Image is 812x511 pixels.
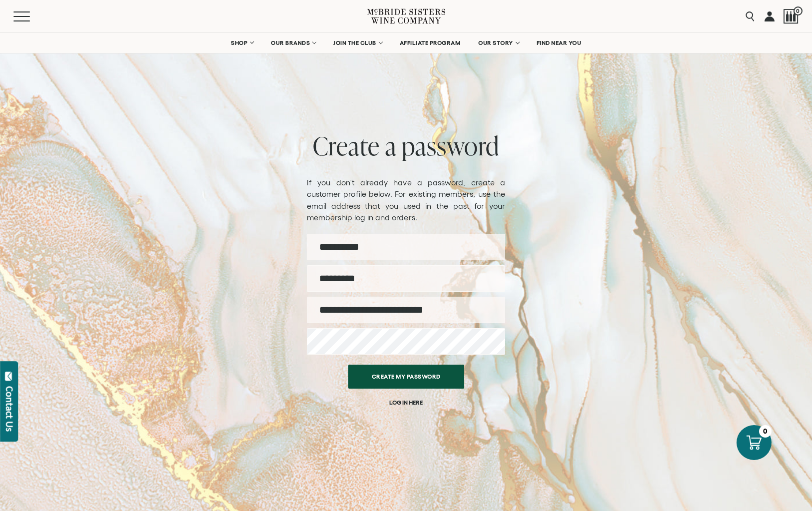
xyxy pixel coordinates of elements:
a: FIND NEAR YOU [530,33,588,53]
span: OUR STORY [478,39,513,46]
span: SHOP [231,39,248,46]
div: 0 [759,425,772,438]
a: OUR BRANDS [264,33,322,53]
span: OUR BRANDS [271,39,310,46]
a: OUR STORY [472,33,525,53]
div: Contact Us [4,386,14,432]
span: FIND NEAR YOU [537,39,582,46]
button: Mobile Menu Trigger [13,11,49,21]
a: SHOP [224,33,259,53]
span: JOIN THE CLUB [333,39,376,46]
a: JOIN THE CLUB [327,33,388,53]
a: AFFILIATE PROGRAM [393,33,467,53]
span: 0 [794,6,803,15]
a: LOG IN HERE [389,399,423,406]
button: Create my password [348,365,464,389]
h1: Create a password [307,132,505,160]
p: If you don't already have a password, create a customer profile below. For existing members, use ... [307,177,505,224]
span: AFFILIATE PROGRAM [400,39,461,46]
